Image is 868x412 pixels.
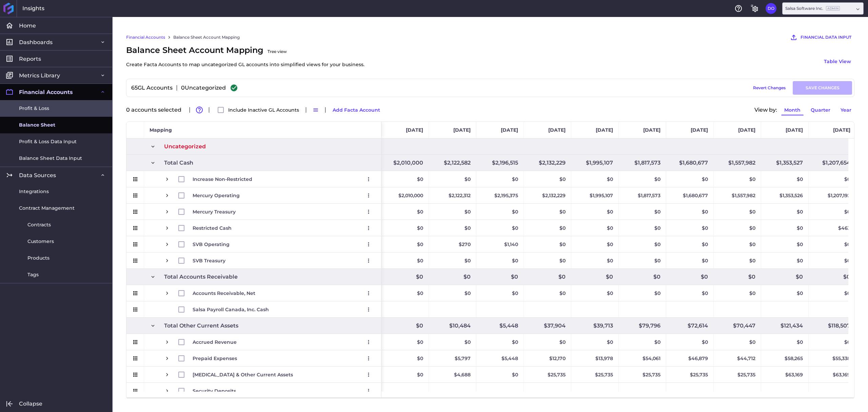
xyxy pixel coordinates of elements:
[19,172,56,179] span: Data Sources
[781,105,804,115] button: Month
[19,138,77,145] span: Profit & Loss Data Input
[164,269,238,285] span: Total Accounts Receivable
[429,318,476,334] div: $10,484
[571,334,619,350] div: $0
[571,187,619,203] div: $1,995,107
[476,367,524,382] div: $0
[19,205,75,212] span: Contract Management
[766,3,776,14] button: User Menu
[666,334,714,350] div: $0
[363,369,374,380] button: User Menu
[126,107,185,113] div: 0 accounts selected
[666,155,714,171] div: $1,680,677
[19,188,49,195] span: Integrations
[714,252,761,268] div: $0
[164,139,206,154] span: Uncategorized
[761,318,809,334] div: $121,434
[363,190,374,201] button: User Menu
[666,236,714,252] div: $0
[193,204,236,220] span: Mercury Treasury
[363,255,374,266] button: User Menu
[193,171,252,187] span: Increase Non-Restricted
[363,304,374,315] button: User Menu
[126,252,381,269] div: Press SPACE to select this row.
[761,269,809,285] div: $0
[193,285,255,301] span: Accounts Receivable, Net
[666,252,714,268] div: $0
[809,155,856,171] div: $1,207,654
[429,155,476,171] div: $2,122,582
[126,383,381,399] div: Press SPACE to select this row.
[476,269,524,285] div: $0
[381,155,429,171] div: $2,010,000
[19,22,36,29] span: Home
[714,171,761,187] div: $0
[826,6,840,11] ins: Admin
[524,285,571,301] div: $0
[19,39,53,46] span: Dashboards
[821,56,854,67] button: Table View
[363,206,374,217] button: User Menu
[761,204,809,220] div: $0
[524,155,571,171] div: $2,132,229
[27,221,51,228] span: Contracts
[571,155,619,171] div: $1,995,107
[476,285,524,301] div: $0
[619,204,666,220] div: $0
[476,252,524,268] div: $0
[330,105,383,115] button: Add Facta Account
[666,285,714,301] div: $0
[619,155,666,171] div: $1,817,573
[548,127,566,133] span: [DATE]
[126,220,381,236] div: Press SPACE to select this row.
[228,108,299,112] span: Include Inactive GL Accounts
[761,155,809,171] div: $1,353,527
[524,220,571,236] div: $0
[429,334,476,350] div: $0
[571,171,619,187] div: $0
[164,318,238,334] span: Total Other Current Assets
[619,285,666,301] div: $0
[809,236,856,252] div: $0
[666,318,714,334] div: $72,614
[476,171,524,187] div: $0
[809,318,856,334] div: $118,507
[524,187,571,203] div: $2,132,229
[714,318,761,334] div: $70,447
[666,187,714,203] div: $1,680,677
[666,204,714,220] div: $0
[666,269,714,285] div: $0
[524,350,571,366] div: $12,170
[619,318,666,334] div: $79,796
[193,334,237,350] span: Accrued Revenue
[27,255,50,262] span: Products
[363,386,374,396] button: User Menu
[524,204,571,220] div: $0
[126,171,381,187] div: Press SPACE to select this row.
[761,285,809,301] div: $0
[126,204,381,220] div: Press SPACE to select this row.
[476,187,524,203] div: $2,195,375
[596,127,613,133] span: [DATE]
[714,220,761,236] div: $0
[643,127,660,133] span: [DATE]
[809,285,856,301] div: $0
[129,85,173,91] div: 65 GL Accounts
[193,253,225,268] span: SVB Treasury
[786,127,803,133] span: [DATE]
[476,155,524,171] div: $2,196,515
[571,220,619,236] div: $0
[164,155,193,171] span: Total Cash
[19,89,73,96] span: Financial Accounts
[524,269,571,285] div: $0
[761,171,809,187] div: $0
[19,105,49,112] span: Profit & Loss
[429,252,476,268] div: $0
[714,350,761,366] div: $44,712
[363,174,374,185] button: User Menu
[809,269,856,285] div: $0
[381,171,429,187] div: $0
[666,171,714,187] div: $0
[381,220,429,236] div: $0
[524,334,571,350] div: $0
